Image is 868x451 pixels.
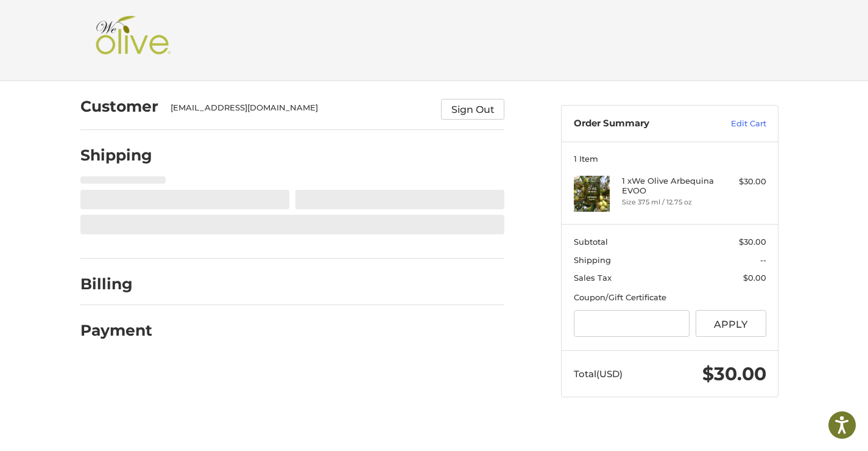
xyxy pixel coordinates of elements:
span: Subtotal [574,237,608,247]
span: $30.00 [739,237,766,247]
input: Gift Certificate or Coupon Code [574,310,690,337]
span: Sales Tax [574,273,612,283]
h4: 1 x We Olive Arbequina EVOO [622,176,715,196]
a: Edit Cart [705,118,766,130]
span: -- [760,255,766,265]
div: $30.00 [718,176,766,188]
button: Apply [696,310,766,337]
button: Open LiveChat chat widget [140,16,155,31]
span: $30.00 [702,363,766,385]
li: Size 375 ml / 12.75 oz [622,197,715,207]
button: Sign Out [441,99,504,120]
p: We're away right now. Please check back later! [17,18,138,28]
h2: Billing [80,275,152,294]
h3: 1 Item [574,154,766,164]
h2: Customer [80,97,158,116]
h2: Payment [80,321,152,340]
h2: Shipping [80,146,152,165]
span: Total (USD) [574,368,623,380]
span: $0.00 [743,273,766,283]
h3: Order Summary [574,118,705,130]
div: Coupon/Gift Certificate [574,292,766,304]
span: Shipping [574,255,611,265]
div: [EMAIL_ADDRESS][DOMAIN_NAME] [171,102,429,120]
img: Shop We Olive [93,16,174,65]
